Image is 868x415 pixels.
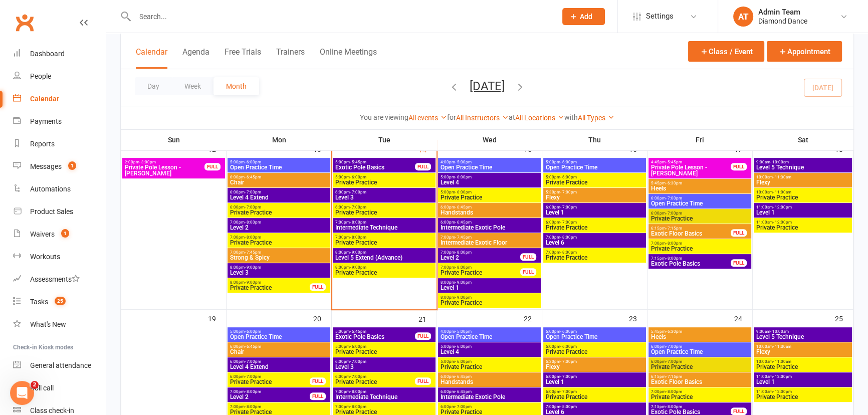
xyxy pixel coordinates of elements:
span: Private Practice [545,225,644,231]
div: People [30,72,51,80]
a: Dashboard [13,43,106,65]
span: 7:00pm [335,235,433,240]
span: Private Practice [756,194,850,200]
span: 5:30pm [545,190,644,194]
span: Level 5 Extend (Advance) [335,255,433,261]
span: Heels [650,185,749,191]
span: 6:00pm [335,190,433,194]
span: Private Practice [335,349,433,355]
span: - 10:00am [770,160,789,164]
span: 7:00pm [440,250,521,255]
span: 10:00am [756,175,850,179]
span: 6:00pm [230,374,310,379]
span: - 7:00pm [560,190,577,194]
span: Private Practice [440,270,521,276]
span: 5:00pm [335,329,415,334]
span: 1 [61,229,69,238]
th: Sun [121,129,227,150]
button: Agenda [182,47,209,69]
span: - 6:00pm [455,344,472,349]
span: - 8:00pm [350,235,366,240]
span: - 7:00pm [560,205,577,210]
span: Private Practice [545,179,644,185]
span: 11:00am [756,205,850,210]
div: Calendar [30,95,59,103]
div: FULL [204,163,221,170]
span: - 6:00pm [560,175,577,179]
span: - 6:00pm [560,329,577,334]
span: - 9:00pm [350,250,366,255]
span: 6:00pm [230,344,328,349]
span: Private Practice [650,364,749,370]
span: Open Practice Time [650,349,749,355]
span: 5:00pm [545,329,644,334]
span: Level 4 [440,179,539,185]
span: Level 1 [756,210,850,216]
span: Private Pole Lesson - [PERSON_NAME] [650,164,731,176]
span: Level 5 Technique [756,164,850,170]
th: Wed [437,129,542,150]
span: 6:00pm [335,374,415,379]
span: 5:00pm [230,160,328,164]
button: Free Trials [225,47,261,69]
span: - 7:00pm [560,374,577,379]
button: Calendar [136,47,167,69]
span: 5:00pm [545,344,644,349]
input: Search... [132,10,549,24]
a: All events [408,114,447,122]
span: Flexy [545,364,644,370]
span: - 11:30am [773,344,791,349]
div: Admin Team [758,8,807,17]
span: 10:00am [756,344,850,349]
span: Level 1 [545,379,644,385]
span: 7:15pm [650,256,731,261]
a: Automations [13,178,106,200]
div: FULL [731,229,747,237]
span: - 7:00pm [245,205,261,210]
span: Settings [646,5,674,28]
a: Assessments [13,268,106,291]
span: 8:00pm [335,250,433,255]
span: Heels [650,334,749,340]
span: - 7:00pm [350,374,366,379]
span: - 7:00pm [350,205,366,210]
th: Fri [647,129,753,150]
span: Exotic Pole Basics [335,164,415,170]
span: 2 [31,381,39,389]
span: - 6:00pm [560,344,577,349]
span: Exotic Pole Basics [650,261,731,267]
span: - 6:45pm [245,175,261,179]
a: Clubworx [12,10,37,35]
span: Chair [230,349,328,355]
th: Tue [332,129,437,150]
span: Level 1 [545,210,644,216]
span: 5:00pm [545,160,644,164]
span: 7:00pm [440,235,539,240]
span: Private Practice [756,364,850,370]
span: Open Practice Time [440,164,539,170]
span: 7:00pm [230,220,328,225]
span: 6:00pm [545,220,644,225]
strong: with [564,113,578,121]
span: 6:00pm [545,205,644,210]
span: 6:00pm [230,205,328,210]
th: Thu [542,129,647,150]
div: FULL [415,163,431,170]
span: Level 5 Technique [756,334,850,340]
span: - 11:00am [773,190,791,194]
div: 23 [629,310,647,326]
span: Flexy [756,179,850,185]
div: FULL [310,377,326,385]
span: 7:00pm [650,241,749,246]
span: 5:00pm [440,190,539,194]
div: Payments [30,117,62,125]
span: Level 2 [440,255,521,261]
span: Level 3 [335,194,433,200]
span: - 5:45pm [666,160,682,164]
span: - 6:45pm [455,374,472,379]
span: Level 4 [440,349,539,355]
span: 5:00pm [230,329,328,334]
span: - 6:00pm [350,175,366,179]
div: Automations [30,185,71,193]
a: What's New [13,313,106,336]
